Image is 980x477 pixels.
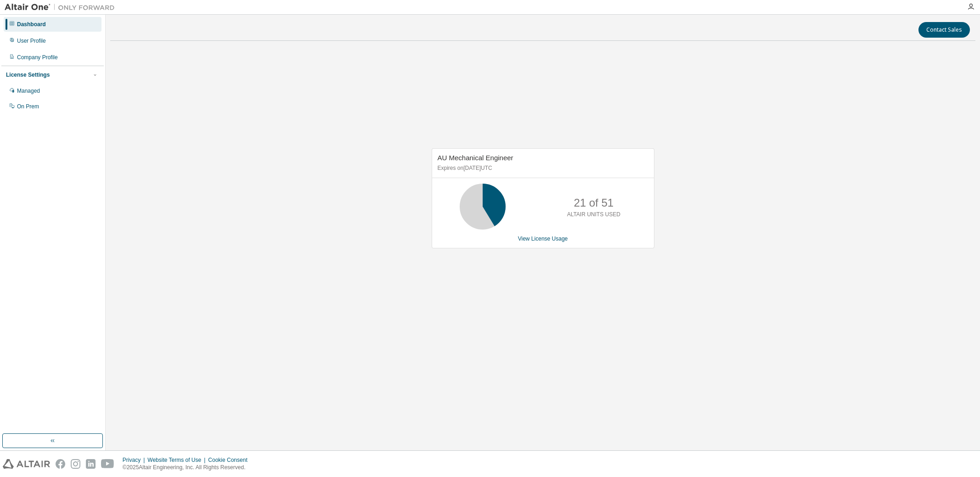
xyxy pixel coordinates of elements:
span: AU Mechanical Engineer [438,154,513,162]
button: Contact Sales [918,22,970,38]
p: 21 of 51 [574,195,614,211]
div: Managed [17,87,40,95]
img: facebook.svg [56,459,65,469]
div: Cookie Consent [208,456,253,464]
p: © 2025 Altair Engineering, Inc. All Rights Reserved. [123,464,253,471]
div: Privacy [123,456,147,464]
p: ALTAIR UNITS USED [567,211,620,219]
p: Expires on [DATE] UTC [438,164,646,172]
div: Company Profile [17,54,58,61]
img: altair_logo.svg [3,459,50,469]
img: Altair One [5,3,119,12]
div: License Settings [6,71,50,79]
div: User Profile [17,37,46,45]
a: View License Usage [518,236,568,242]
div: Website Terms of Use [147,456,208,464]
img: instagram.svg [71,459,80,469]
img: linkedin.svg [86,459,96,469]
div: Dashboard [17,21,46,28]
img: youtube.svg [101,459,114,469]
div: On Prem [17,103,39,110]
